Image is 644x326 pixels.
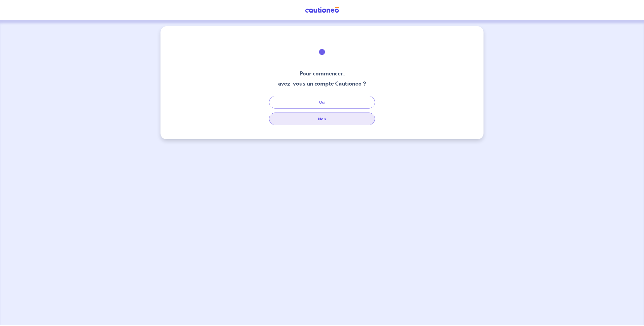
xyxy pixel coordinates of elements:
[303,7,341,13] img: Cautioneo
[269,113,375,125] button: Non
[278,70,366,78] h3: Pour commencer,
[278,80,366,88] h3: avez-vous un compte Cautioneo ?
[269,96,375,108] button: Oui
[308,38,336,66] img: illu_welcome.svg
